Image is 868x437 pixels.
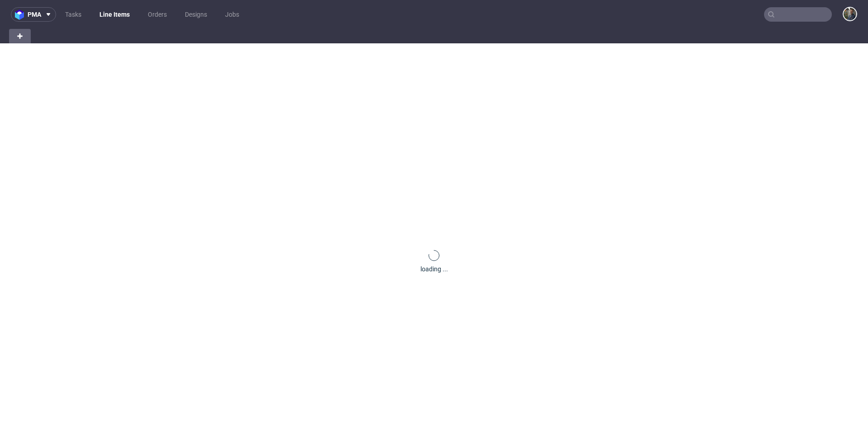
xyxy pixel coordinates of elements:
a: Line Items [94,7,135,22]
button: pma [11,7,56,22]
span: pma [28,11,41,18]
a: Designs [179,7,212,22]
img: Maciej Sobola [844,8,856,20]
img: logo [15,9,28,20]
a: Jobs [220,7,245,22]
a: Tasks [60,7,87,22]
div: loading ... [420,265,448,274]
a: Orders [142,7,172,22]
